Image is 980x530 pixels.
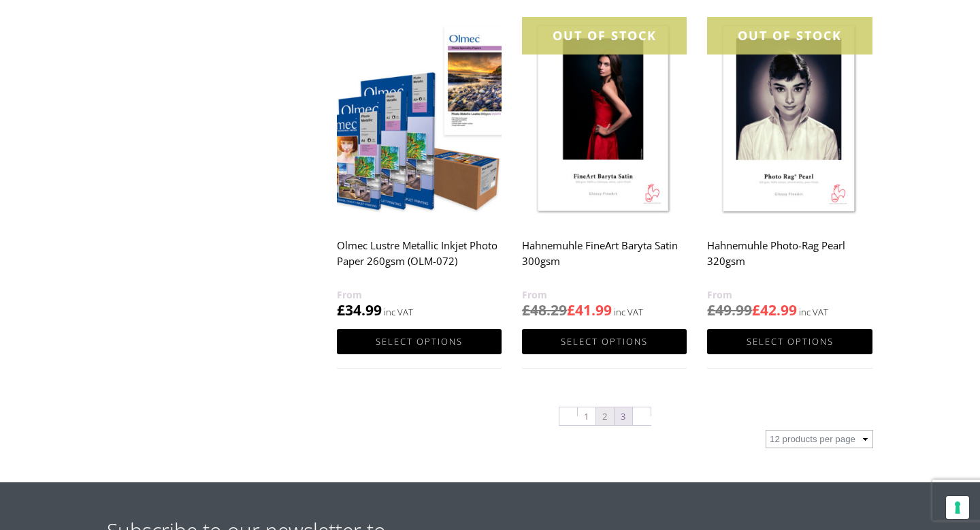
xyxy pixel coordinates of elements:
[522,17,687,223] img: Hahnemuhle FineArt Baryta Satin 300gsm
[337,406,873,430] nav: Product Pagination
[752,300,760,319] span: £
[707,17,872,320] a: OUT OF STOCK Hahnemuhle Photo-Rag Pearl 320gsm £49.99£42.99
[567,300,612,319] bdi: 41.99
[337,329,502,354] a: Select options for “Olmec Lustre Metallic Inkjet Photo Paper 260gsm (OLM-072)”
[752,300,797,319] bdi: 42.99
[522,232,687,287] h2: Hahnemuhle FineArt Baryta Satin 300gsm
[707,300,752,319] bdi: 49.99
[707,329,872,354] a: Select options for “Hahnemuhle Photo-Rag Pearl 320gsm”
[707,17,872,223] img: Hahnemuhle Photo-Rag Pearl 320gsm
[946,496,969,519] button: Your consent preferences for tracking technologies
[522,17,687,320] a: OUT OF STOCK Hahnemuhle FineArt Baryta Satin 300gsm £48.29£41.99
[567,300,575,319] span: £
[615,407,632,425] a: Page 3
[707,232,872,287] h2: Hahnemuhle Photo-Rag Pearl 320gsm
[596,407,614,425] span: Page 2
[337,300,382,319] bdi: 34.99
[522,329,687,354] a: Select options for “Hahnemuhle FineArt Baryta Satin 300gsm”
[707,17,872,54] div: OUT OF STOCK
[707,300,715,319] span: £
[522,300,567,319] bdi: 48.29
[337,17,502,320] a: Olmec Lustre Metallic Inkjet Photo Paper 260gsm (OLM-072) £34.99
[337,17,502,223] img: Olmec Lustre Metallic Inkjet Photo Paper 260gsm (OLM-072)
[522,300,530,319] span: £
[337,300,345,319] span: £
[578,407,595,425] a: Page 1
[337,232,502,287] h2: Olmec Lustre Metallic Inkjet Photo Paper 260gsm (OLM-072)
[522,17,687,54] div: OUT OF STOCK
